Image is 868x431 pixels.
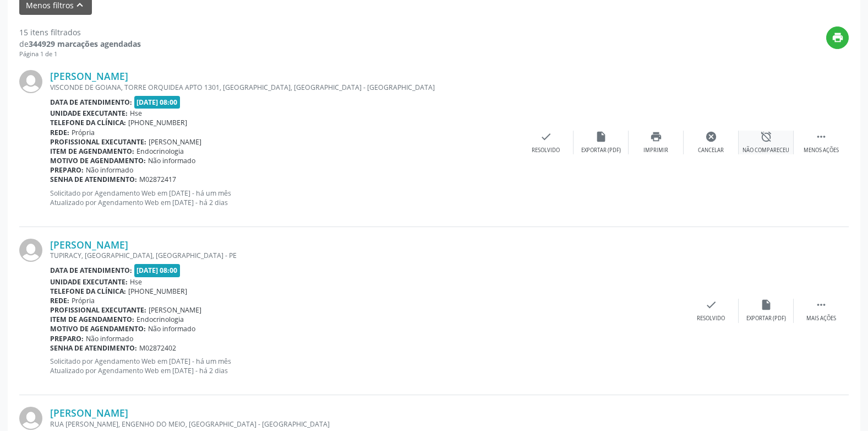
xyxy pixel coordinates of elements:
[50,343,137,353] b: Senha de atendimento:
[743,147,789,154] div: Não compareceu
[50,266,132,275] b: Data de atendimento:
[19,70,42,93] img: img
[128,287,187,296] span: [PHONE_NUMBER]
[19,38,141,50] div: de
[50,287,126,296] b: Telefone da clínica:
[134,96,181,109] span: [DATE] 08:00
[50,315,134,324] b: Item de agendamento:
[149,137,201,147] span: [PERSON_NAME]
[72,296,95,305] span: Própria
[540,131,552,143] i: check
[29,39,141,49] strong: 344929 marcações agendadas
[86,165,133,175] span: Não informado
[806,315,836,322] div: Mais ações
[130,109,142,118] span: Hse
[50,296,69,305] b: Rede:
[148,324,195,333] span: Não informado
[50,324,146,333] b: Motivo de agendamento:
[86,334,133,343] span: Não informado
[149,305,201,315] span: [PERSON_NAME]
[50,407,128,419] a: [PERSON_NAME]
[804,147,839,154] div: Menos ações
[746,315,786,322] div: Exportar (PDF)
[50,147,134,156] b: Item de agendamento:
[815,131,827,143] i: 
[815,299,827,311] i: 
[698,147,724,154] div: Cancelar
[50,188,518,207] p: Solicitado por Agendamento Web em [DATE] - há um mês Atualizado por Agendamento Web em [DATE] - h...
[50,137,146,147] b: Profissional executante:
[643,147,668,154] div: Imprimir
[19,50,141,59] div: Página 1 de 1
[19,407,42,430] img: img
[650,131,662,143] i: print
[581,147,621,154] div: Exportar (PDF)
[19,239,42,262] img: img
[826,26,849,49] button: print
[50,175,137,184] b: Senha de atendimento:
[50,239,128,251] a: [PERSON_NAME]
[139,175,176,184] span: M02872417
[832,31,844,44] i: print
[50,277,128,287] b: Unidade executante:
[72,128,95,137] span: Própria
[760,299,772,311] i: insert_drive_file
[50,165,84,175] b: Preparo:
[50,128,69,137] b: Rede:
[50,98,132,107] b: Data de atendimento:
[137,147,184,156] span: Endocrinologia
[50,419,684,429] div: RUA [PERSON_NAME], ENGENHO DO MEIO, [GEOGRAPHIC_DATA] - [GEOGRAPHIC_DATA]
[19,26,141,38] div: 15 itens filtrados
[128,118,187,127] span: [PHONE_NUMBER]
[137,315,184,324] span: Endocrinologia
[697,315,725,322] div: Resolvido
[50,251,684,260] div: TUPIRACY, [GEOGRAPHIC_DATA], [GEOGRAPHIC_DATA] - PE
[595,131,607,143] i: insert_drive_file
[50,118,126,127] b: Telefone da clínica:
[50,156,146,165] b: Motivo de agendamento:
[50,305,146,315] b: Profissional executante:
[50,83,518,92] div: VISCONDE DE GOIANA, TORRE ORQUIDEA APTO 1301, [GEOGRAPHIC_DATA], [GEOGRAPHIC_DATA] - [GEOGRAPHIC_...
[50,70,128,82] a: [PERSON_NAME]
[148,156,195,165] span: Não informado
[532,147,560,154] div: Resolvido
[50,357,684,375] p: Solicitado por Agendamento Web em [DATE] - há um mês Atualizado por Agendamento Web em [DATE] - h...
[50,109,128,118] b: Unidade executante:
[130,277,142,287] span: Hse
[705,131,717,143] i: cancel
[134,264,181,277] span: [DATE] 08:00
[139,343,176,353] span: M02872402
[760,131,772,143] i: alarm_off
[705,299,717,311] i: check
[50,334,84,343] b: Preparo:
